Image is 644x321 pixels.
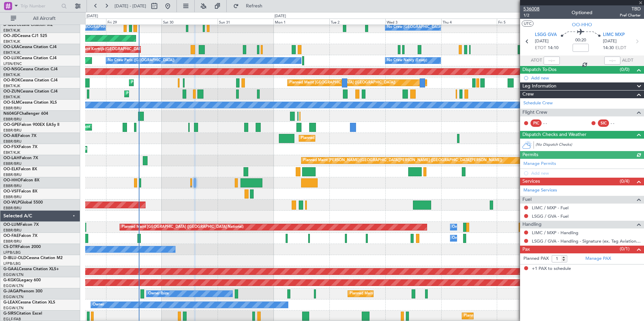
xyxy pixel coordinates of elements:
[303,155,502,166] div: Planned Maint [PERSON_NAME]-[GEOGRAPHIC_DATA][PERSON_NAME] ([GEOGRAPHIC_DATA][PERSON_NAME])
[301,133,407,143] div: Planned Maint [GEOGRAPHIC_DATA] ([GEOGRAPHIC_DATA])
[275,13,286,19] div: [DATE]
[106,19,162,25] div: Fri 29
[531,75,641,81] div: Add new
[585,255,611,262] a: Manage PAX
[575,37,586,44] span: 00:20
[535,32,557,38] span: LSGG GVA
[3,234,19,238] span: OO-FAE
[218,19,273,25] div: Sun 31
[3,145,37,149] a: OO-FSXFalcon 7X
[522,178,540,185] span: Services
[532,205,569,211] a: LIMC / MXP - Fuel
[523,255,549,262] label: Planned PAX
[532,230,578,236] a: LIMC / MXP - Handling
[3,34,18,38] span: OO-JID
[620,66,630,73] span: (0/0)
[3,23,17,27] span: D-IBLU
[329,19,385,25] div: Tue 2
[3,300,18,305] span: G-LEAX
[18,16,71,21] span: All Aircraft
[523,5,540,12] span: 536008
[530,119,542,127] div: PIC
[536,142,644,149] div: (No Dispatch Checks)
[3,223,20,227] span: OO-LUM
[532,265,571,272] span: +1 PAX to schedule
[548,45,558,51] span: 14:10
[122,222,244,232] div: Planned Maint [GEOGRAPHIC_DATA] ([GEOGRAPHIC_DATA] National)
[87,13,98,19] div: [DATE]
[531,57,542,64] span: ATOT
[3,223,39,227] a: OO-LUMFalcon 7X
[3,178,21,182] span: OO-HHO
[93,300,104,310] div: Owner
[3,289,19,293] span: G-JAGA
[441,19,497,25] div: Thu 4
[3,101,20,105] span: OO-SLM
[3,228,22,233] a: EBBR/BRU
[535,38,549,45] span: [DATE]
[572,9,592,16] div: Optioned
[115,3,146,9] span: [DATE] - [DATE]
[497,19,553,25] div: Fri 5
[3,134,36,138] a: OO-AIEFalcon 7X
[3,50,20,55] a: EBKT/KJK
[3,256,26,260] span: D-IBLU-OLD
[3,45,57,49] a: OO-LXACessna Citation CJ4
[3,306,24,311] a: EGGW/LTN
[603,32,625,38] span: LIMC MXP
[522,91,534,98] span: Crew
[3,256,63,260] a: D-IBLU-OLDCessna Citation M2
[535,45,546,51] span: ETOT
[620,5,641,12] span: TBD
[3,167,37,171] a: OO-ELKFalcon 8X
[3,78,58,82] a: OO-ROKCessna Citation CJ4
[108,56,174,66] div: No Crew Paris ([GEOGRAPHIC_DATA])
[452,222,498,232] div: Owner Melsbroek Air Base
[385,19,441,25] div: Wed 3
[522,221,542,228] span: Handling
[3,278,19,282] span: G-KGKG
[3,34,47,38] a: OO-JIDCessna CJ1 525
[3,172,22,177] a: EBBR/BRU
[3,90,58,94] a: OO-ZUNCessna Citation CJ4
[3,117,22,122] a: EBBR/BRU
[522,66,556,74] span: Dispatch To-Dos
[3,245,41,249] a: CS-DTRFalcon 2000
[3,189,19,193] span: OO-VSF
[3,112,48,116] a: N604GFChallenger 604
[126,89,205,99] div: Planned Maint Kortrijk-[GEOGRAPHIC_DATA]
[3,106,22,111] a: EBBR/BRU
[3,128,22,133] a: EBBR/BRU
[3,239,22,244] a: EBBR/BRU
[3,90,20,94] span: OO-ZUN
[3,45,19,49] span: OO-LXA
[3,78,20,82] span: OO-ROK
[7,13,73,24] button: All Aircraft
[21,1,59,11] input: Trip Number
[3,56,57,60] a: OO-LUXCessna Citation CJ4
[3,56,19,60] span: OO-LUX
[523,187,557,194] a: Manage Services
[3,123,59,127] a: OO-GPEFalcon 900EX EASy II
[603,45,614,51] span: 14:30
[3,201,43,205] a: OO-WLPGlobal 5500
[522,246,530,253] span: Pax
[3,261,21,266] a: LFPB/LBG
[532,213,569,219] a: LSGG / GVA - Fuel
[3,67,58,71] a: OO-NSGCessna Citation CJ4
[615,45,626,51] span: ELDT
[289,78,395,88] div: Planned Maint [GEOGRAPHIC_DATA] ([GEOGRAPHIC_DATA])
[3,156,20,160] span: OO-LAH
[543,120,558,126] div: - -
[3,95,20,100] a: EBKT/KJK
[3,183,22,188] a: EBBR/BRU
[622,57,633,64] span: ALDT
[3,272,24,277] a: EGGW/LTN
[620,245,630,252] span: (0/1)
[3,294,24,299] a: EGGW/LTN
[3,134,18,138] span: OO-AIE
[3,250,21,255] a: LFPB/LBG
[522,196,532,204] span: Fuel
[603,38,617,45] span: [DATE]
[3,150,20,155] a: EBKT/KJK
